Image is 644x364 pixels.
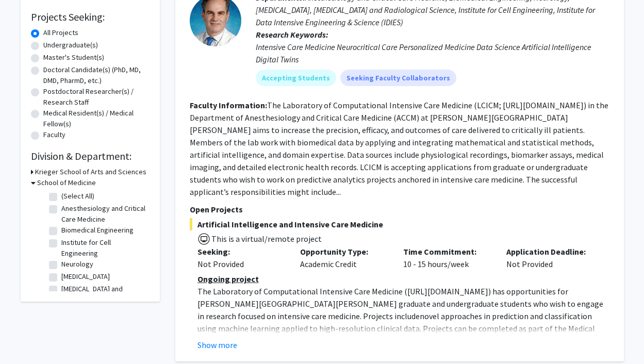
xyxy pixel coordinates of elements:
span: This is a virtual/remote project [210,234,322,244]
h2: Division & Department: [31,150,150,162]
u: Ongoing project [197,274,259,284]
p: Opportunity Type: [300,245,388,258]
label: All Projects [43,27,78,38]
div: Academic Credit [292,245,395,270]
b: Faculty Information: [190,100,267,110]
label: Doctoral Candidate(s) (PhD, MD, DMD, PharmD, etc.) [43,64,150,86]
label: Biomedical Engineering [61,225,134,236]
span: Artificial Intelligence and Intensive Care Medicine [190,218,609,230]
label: Faculty [43,129,65,140]
span: The Laboratory of Computational Intensive Care Medicine ( [197,286,407,296]
span: ) has opportunities for [PERSON_NAME][GEOGRAPHIC_DATA][PERSON_NAME] graduate and undergraduate st... [197,286,603,321]
div: 10 - 15 hours/week [395,245,499,270]
h2: Projects Seeking: [31,11,150,23]
div: Intensive Care Medicine Neurocritical Care Personalized Medicine Data Science Artificial Intellig... [256,41,609,65]
label: (Select All) [61,191,94,202]
span: novel approaches in prediction and classification using machine learning applied to high-resoluti... [197,311,595,346]
label: [MEDICAL_DATA] [61,271,110,282]
iframe: Chat [8,318,44,356]
h3: School of Medicine [37,177,96,188]
div: Not Provided [197,258,285,270]
h3: Krieger School of Arts and Sciences [35,167,146,177]
p: Seeking: [197,245,285,258]
mat-chip: Accepting Students [256,70,336,86]
label: Medical Resident(s) / Medical Fellow(s) [43,108,150,129]
fg-read-more: The Laboratory of Computational Intensive Care Medicine (LCICM; [URL][DOMAIN_NAME]) in the Depart... [190,100,608,197]
label: Neurology [61,259,93,270]
p: Time Commitment: [403,245,491,258]
button: Show more [197,339,237,351]
label: Master's Student(s) [43,52,104,63]
label: Postdoctoral Researcher(s) / Research Staff [43,86,150,108]
label: [MEDICAL_DATA] and Radiological Science [61,284,147,305]
div: Not Provided [499,245,602,270]
label: Undergraduate(s) [43,40,98,51]
label: Institute for Cell Engineering [61,237,147,259]
mat-chip: Seeking Faculty Collaborators [340,70,456,86]
p: Application Deadline: [506,245,594,258]
p: Open Projects [190,203,609,216]
label: Anesthesiology and Critical Care Medicine [61,203,147,225]
b: Research Keywords: [256,29,328,40]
